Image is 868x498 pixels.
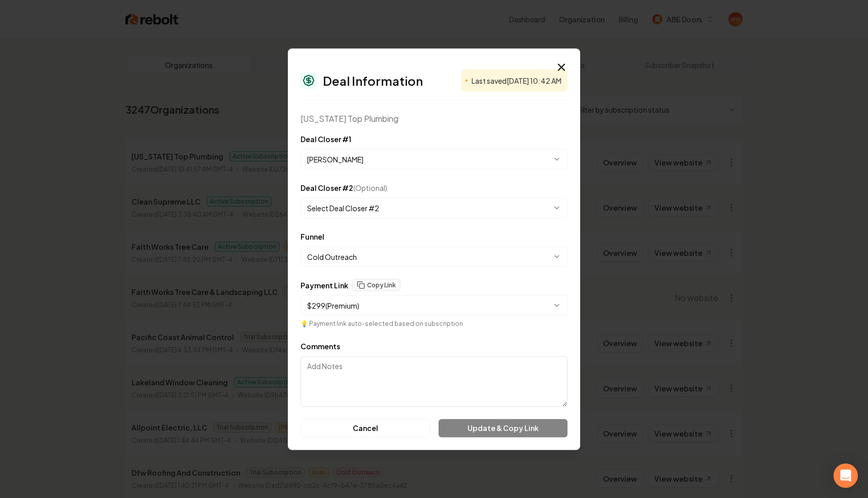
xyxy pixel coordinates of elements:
[301,319,567,327] p: 💡 Payment link auto-selected based on subscription
[301,341,340,350] label: Comments
[352,279,400,291] button: Copy Link
[301,231,324,241] label: Funnel
[301,281,348,288] label: Payment Link
[301,419,430,437] button: Cancel
[472,75,561,85] span: Last saved [DATE] 10:42 AM
[323,74,423,86] h2: Deal Information
[301,134,351,143] label: Deal Closer #1
[353,183,387,192] span: (Optional)
[301,112,567,124] div: [US_STATE] Top Plumbing
[301,183,387,192] label: Deal Closer #2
